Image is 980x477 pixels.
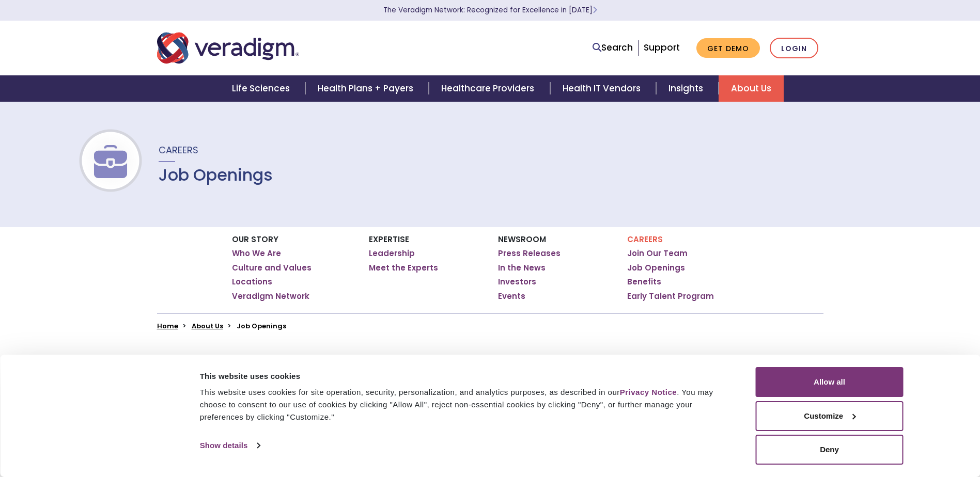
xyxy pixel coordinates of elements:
[159,144,198,156] span: Careers
[620,388,677,396] a: Privacy Notice
[656,75,719,102] a: Insights
[305,75,429,102] a: Health Plans + Payers
[232,291,309,301] a: Veradigm Network
[200,438,260,453] a: Show details
[627,248,688,259] a: Join Our Team
[157,321,178,331] a: Home
[232,277,272,287] a: Locations
[550,75,656,102] a: Health IT Vendors
[200,386,733,423] div: This website uses cookies for site operation, security, personalization, and analytics purposes, ...
[383,5,597,15] a: The Veradigm Network: Recognized for Excellence in [DATE]Learn More
[756,401,904,431] button: Customize
[593,41,633,55] a: Search
[719,75,784,102] a: About Us
[498,248,561,259] a: Press Releases
[220,75,305,102] a: Life Sciences
[159,165,273,185] h1: Job Openings
[627,263,685,273] a: Job Openings
[756,367,904,397] button: Allow all
[200,370,733,383] div: This website uses cookies
[644,41,680,54] a: Support
[696,38,760,58] a: Get Demo
[627,277,661,287] a: Benefits
[593,5,597,15] span: Learn More
[192,321,223,331] a: About Us
[756,435,904,465] button: Deny
[498,291,525,301] a: Events
[157,31,299,65] img: Veradigm logo
[498,263,546,273] a: In the News
[232,248,281,259] a: Who We Are
[232,263,312,273] a: Culture and Values
[429,75,550,102] a: Healthcare Providers
[369,263,438,273] a: Meet the Experts
[498,277,536,287] a: Investors
[627,291,714,301] a: Early Talent Program
[770,38,818,59] a: Login
[369,248,415,259] a: Leadership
